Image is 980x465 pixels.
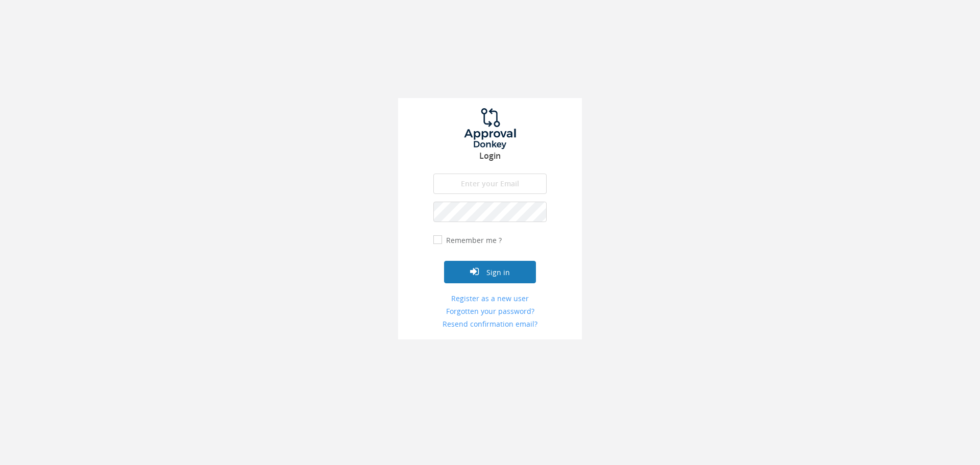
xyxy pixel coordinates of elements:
a: Resend confirmation email? [433,319,547,329]
a: Forgotten your password? [433,306,547,316]
label: Remember me ? [444,235,502,246]
h3: Login [398,152,582,161]
input: Enter your Email [433,174,547,194]
img: logo.png [452,108,528,149]
button: Sign in [444,261,536,283]
a: Register as a new user [433,293,547,304]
